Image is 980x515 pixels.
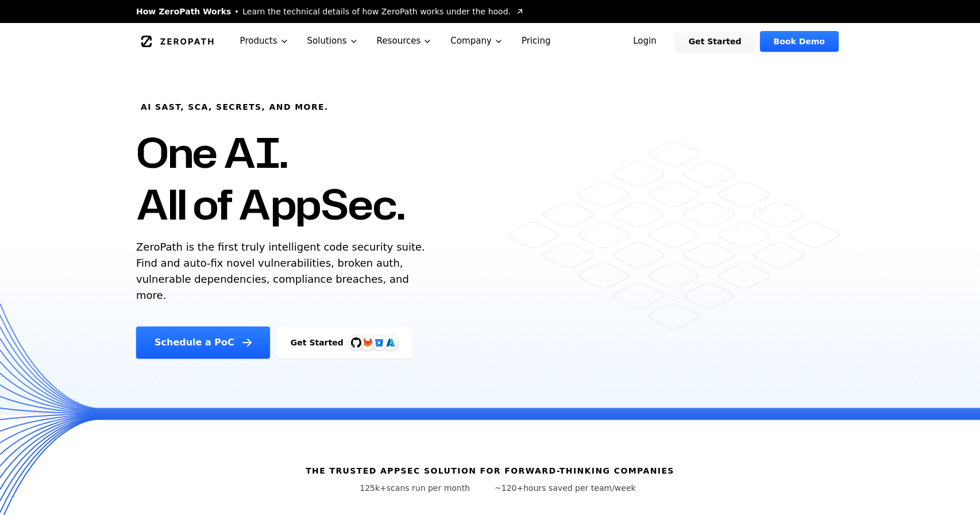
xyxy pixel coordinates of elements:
[619,31,670,52] a: Login
[675,31,755,52] a: Get Started
[386,338,395,347] img: Azure
[136,326,270,359] a: Schedule a PoC
[136,6,524,17] a: How ZeroPath WorksLearn the technical details of how ZeroPath works under the hood.
[141,101,329,113] h6: AI SAST, SCA, Secrets, and more.
[277,326,412,359] a: Get StartedGitHubGitLabAzure
[441,23,512,59] button: Company
[356,331,379,354] img: GitLab
[368,23,442,59] button: Resources
[306,465,674,476] h6: The Trusted AppSec solution for forward-thinking companies
[351,337,361,348] img: GitHub
[136,6,231,17] span: How ZeroPath Works
[760,31,839,52] a: Book Demo
[344,482,485,494] p: scans run per month
[495,482,636,494] p: hours saved per team/week
[231,23,298,59] button: Products
[298,23,368,59] button: Solutions
[512,23,560,59] a: Pricing
[136,239,430,303] p: ZeroPath is the first truly intelligent code security suite. Find and auto-fix novel vulnerabilit...
[495,483,523,493] span: ~120+
[360,483,387,493] span: 125k+
[122,23,858,59] nav: Global
[136,126,404,230] h1: One AI. All of AppSec.
[373,336,385,349] svg: Bitbucket
[242,6,511,17] span: Learn the technical details of how ZeroPath works under the hood.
